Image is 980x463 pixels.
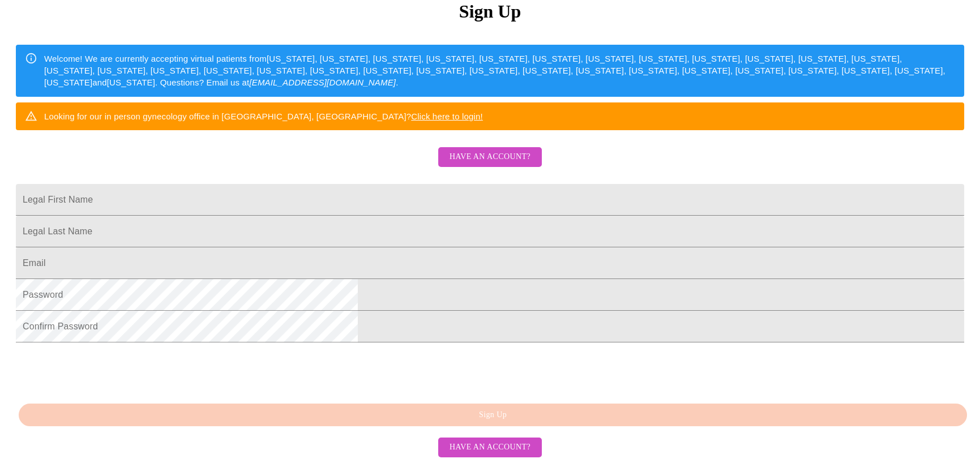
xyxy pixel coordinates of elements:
em: [EMAIL_ADDRESS][DOMAIN_NAME] [249,78,396,87]
button: Have an account? [438,147,542,167]
a: Click here to login! [411,112,483,121]
span: Have an account? [450,440,530,455]
iframe: reCAPTCHA [16,348,188,392]
h3: Sign Up [16,1,964,22]
span: Have an account? [450,150,530,164]
a: Have an account? [435,441,545,451]
div: Welcome! We are currently accepting virtual patients from [US_STATE], [US_STATE], [US_STATE], [US... [44,48,955,93]
button: Have an account? [438,438,542,457]
div: Looking for our in person gynecology office in [GEOGRAPHIC_DATA], [GEOGRAPHIC_DATA]? [44,106,483,127]
a: Have an account? [435,160,545,169]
